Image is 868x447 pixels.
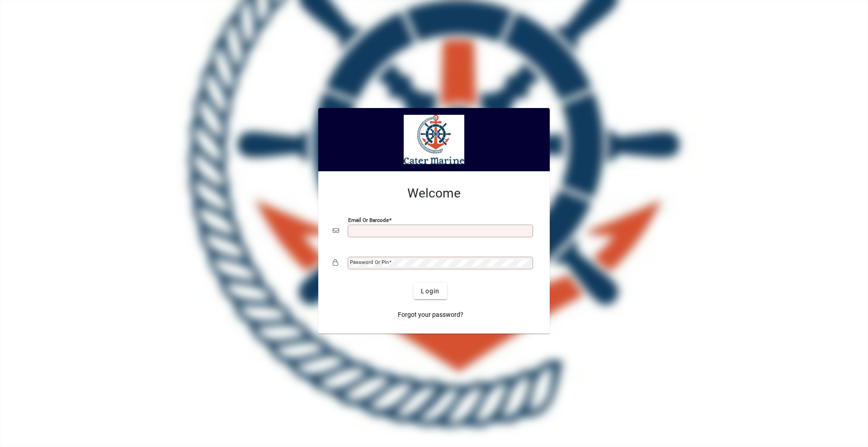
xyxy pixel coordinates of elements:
[398,310,463,320] span: Forgot your password?
[421,287,439,296] span: Login
[350,259,389,265] mat-label: Password or Pin
[414,283,447,299] button: Login
[333,186,535,201] h2: Welcome
[394,306,467,323] a: Forgot your password?
[348,217,389,223] mat-label: Email or Barcode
